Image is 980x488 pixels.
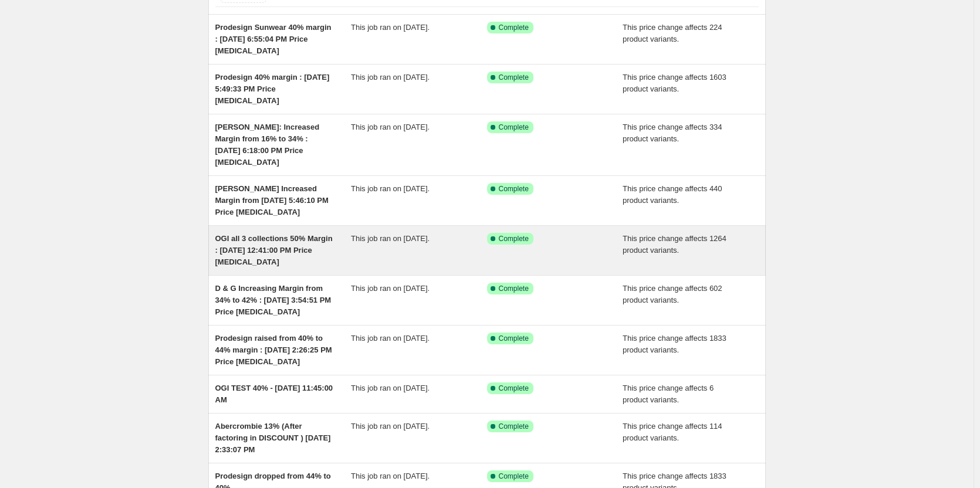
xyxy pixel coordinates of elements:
span: Prodesign 40% margin : [DATE] 5:49:33 PM Price [MEDICAL_DATA] [215,73,330,105]
span: Complete [499,284,529,293]
span: Complete [499,384,529,393]
span: This job ran on [DATE]. [351,123,430,131]
span: Complete [499,123,529,132]
span: This price change affects 224 product variants. [623,23,722,43]
span: This job ran on [DATE]. [351,284,430,293]
span: This job ran on [DATE]. [351,73,430,82]
span: Complete [499,234,529,243]
span: Complete [499,472,529,481]
span: This price change affects 1264 product variants. [623,234,726,255]
span: This price change affects 602 product variants. [623,284,722,304]
span: This price change affects 6 product variants. [623,384,714,404]
span: This job ran on [DATE]. [351,422,430,431]
span: [PERSON_NAME] Increased Margin from [DATE] 5:46:10 PM Price [MEDICAL_DATA] [215,184,329,216]
span: D & G Increasing Margin from 34% to 42% : [DATE] 3:54:51 PM Price [MEDICAL_DATA] [215,284,332,316]
span: This price change affects 1603 product variants. [623,73,726,93]
span: This price change affects 440 product variants. [623,184,722,205]
span: This price change affects 334 product variants. [623,123,722,143]
span: This job ran on [DATE]. [351,384,430,392]
span: [PERSON_NAME]: Increased Margin from 16% to 34% : [DATE] 6:18:00 PM Price [MEDICAL_DATA] [215,123,320,167]
span: This price change affects 114 product variants. [623,422,722,442]
span: This job ran on [DATE]. [351,184,430,193]
span: Prodesign raised from 40% to 44% margin : [DATE] 2:26:25 PM Price [MEDICAL_DATA] [215,334,332,366]
span: Complete [499,184,529,194]
span: Abercrombie 13% (After factoring in DISCOUNT ) [DATE] 2:33:07 PM [215,422,331,454]
span: This job ran on [DATE]. [351,23,430,32]
span: This job ran on [DATE]. [351,472,430,480]
span: This job ran on [DATE]. [351,334,430,343]
span: This job ran on [DATE]. [351,234,430,243]
span: OGI all 3 collections 50% Margin : [DATE] 12:41:00 PM Price [MEDICAL_DATA] [215,234,333,266]
span: Complete [499,334,529,343]
span: Complete [499,422,529,431]
span: Prodesign Sunwear 40% margin : [DATE] 6:55:04 PM Price [MEDICAL_DATA] [215,23,332,55]
span: Complete [499,23,529,32]
span: OGI TEST 40% - [DATE] 11:45:00 AM [215,384,333,404]
span: Complete [499,73,529,82]
span: This price change affects 1833 product variants. [623,334,726,354]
